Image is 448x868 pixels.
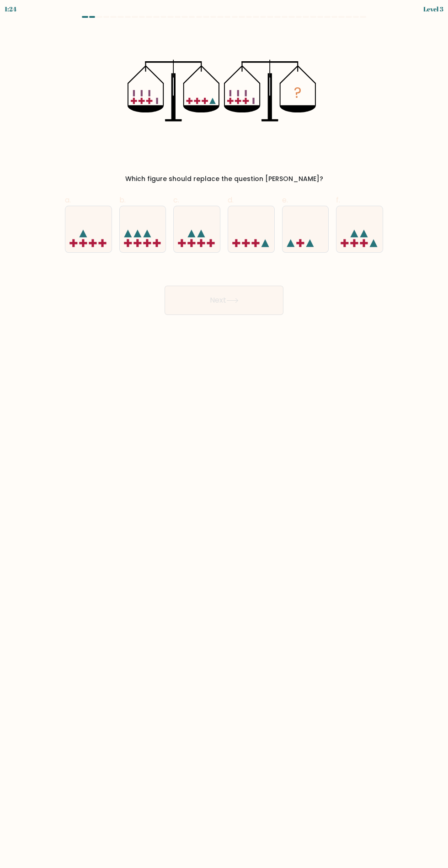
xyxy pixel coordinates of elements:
tspan: ? [294,83,302,103]
button: Next [165,286,283,315]
span: f. [336,195,340,205]
div: 1:24 [5,4,16,14]
span: c. [173,195,179,205]
span: e. [282,195,288,205]
span: b. [119,195,126,205]
span: d. [228,195,234,205]
div: Which figure should replace the question [PERSON_NAME]? [70,174,378,184]
div: Level 3 [423,4,443,14]
span: a. [65,195,71,205]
